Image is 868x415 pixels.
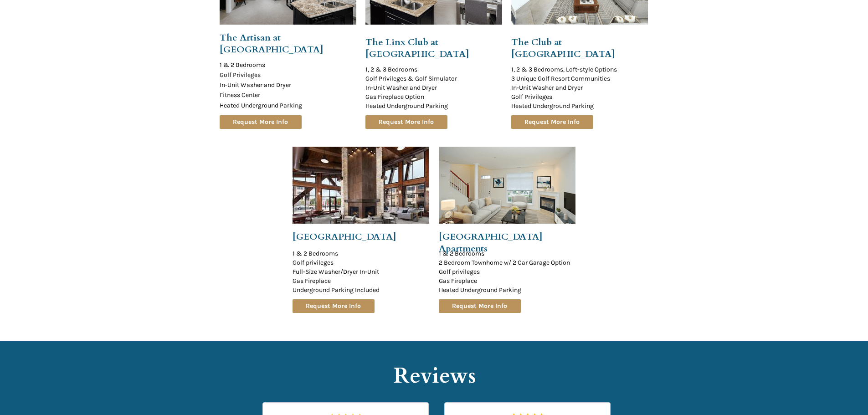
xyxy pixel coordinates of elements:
[365,118,447,126] span: Request More Info
[293,231,396,243] span: [GEOGRAPHIC_DATA]
[511,66,617,101] span: 1, 2 & 3 Bedrooms, Loft-style Options 3 Unique Golf Resort Communities In-Unit Washer and Dryer G...
[439,299,521,313] a: Request More Info
[293,299,375,313] a: Request More Info
[511,102,594,110] span: Heated Underground Parking
[365,36,469,60] span: The Linx Club at [GEOGRAPHIC_DATA]
[439,231,543,255] span: [GEOGRAPHIC_DATA] Apartments
[293,250,380,294] span: 1 & 2 Bedrooms Golf privileges Full-Size Washer/Dryer In-Unit Gas Fireplace Underground Parking I...
[220,71,302,109] span: Golf Privileges In-Unit Washer and Dryer Fitness Center Heated Underground Parking
[511,36,615,60] span: The Club at [GEOGRAPHIC_DATA]
[220,31,324,56] span: The Artisan at [GEOGRAPHIC_DATA]
[220,118,302,126] span: Request More Info
[293,302,375,310] span: Request More Info
[220,61,265,69] span: 1 & 2 Bedrooms
[511,118,593,126] span: Request More Info
[511,115,593,129] a: Request More Info
[439,259,570,294] span: 2 Bedroom Townhome w/ 2 Car Garage Option Golf privileges Gas Fireplace Heated Underground Parking
[393,361,476,390] span: Reviews
[365,66,457,110] span: 1, 2 & 3 Bedrooms Golf Privileges & Golf Simulator In-Unit Washer and Dryer Gas Fireplace Option ...
[439,250,484,257] span: 1 & 2 Bedrooms
[365,115,447,129] a: Request More Info
[220,115,302,129] a: Request More Info
[439,302,521,310] span: Request More Info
